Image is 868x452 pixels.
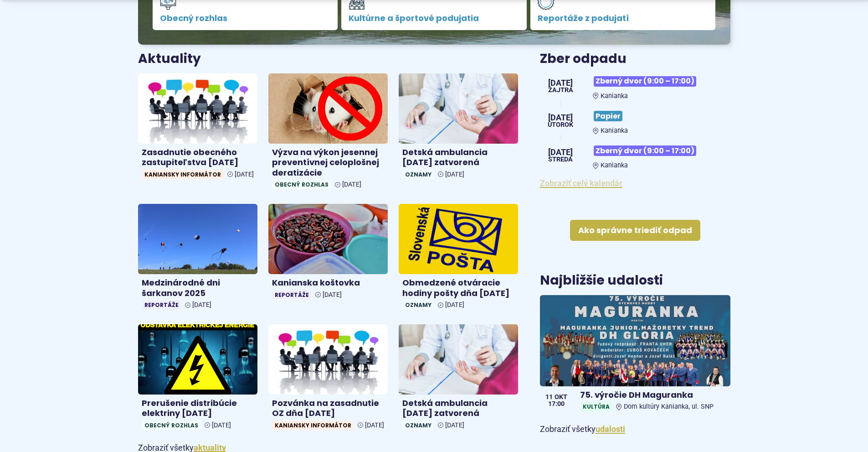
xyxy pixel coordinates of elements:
span: Kultúra [580,402,612,411]
span: Obecný rozhlas [142,421,201,430]
a: Zberný dvor (9:00 – 17:00) Kanianka [DATE] streda [540,142,730,169]
span: Oznamy [402,170,434,179]
span: Dom kultúry Kanianka, ul. SNP [624,403,714,410]
h4: Detská ambulancia [DATE] zatvorená [402,398,514,419]
h4: Zasadnutie obecného zastupiteľstva [DATE] [142,147,254,168]
span: streda [548,156,573,163]
span: Obecný rozhlas [160,14,331,23]
a: Detská ambulancia [DATE] zatvorená Oznamy [DATE] [399,73,518,183]
a: Zobraziť všetky udalosti [596,424,625,434]
span: [DATE] [323,291,342,299]
a: Výzva na výkon jesennej preventívnej celoplošnej deratizácie Obecný rozhlas [DATE] [268,73,388,193]
a: Zasadnutie obecného zastupiteľstva [DATE] Kaniansky informátor [DATE] [138,73,257,183]
span: [DATE] [365,421,384,429]
span: Kanianka [601,161,628,169]
h4: Medzinárodné dni šarkanov 2025 [142,278,254,298]
a: Zberný dvor (9:00 – 17:00) Kanianka [DATE] Zajtra [540,73,730,100]
a: 75. výročie DH Maguranka KultúraDom kultúry Kanianka, ul. SNP 11 okt 17:00 [540,295,730,416]
p: Zobraziť všetky [540,422,730,436]
h3: Najbližšie udalosti [540,274,663,288]
span: [DATE] [548,79,573,87]
h4: Výzva na výkon jesennej preventívnej celoplošnej deratizácie [272,147,384,178]
span: Zberný dvor (9:00 – 17:00) [594,145,696,156]
a: Pozvánka na zasadnutie OZ dňa [DATE] Kaniansky informátor [DATE] [268,324,388,434]
span: Reportáže [272,290,312,300]
span: okt [555,394,567,400]
span: Kaniansky informátor [272,421,354,430]
h4: Obmedzené otváracie hodiny pošty dňa [DATE] [402,278,514,298]
h4: Prerušenie distribúcie elektriny [DATE] [142,398,254,419]
h4: Detská ambulancia [DATE] zatvorená [402,147,514,168]
span: Obecný rozhlas [272,180,331,189]
span: Oznamy [402,421,434,430]
span: Papier [594,111,622,121]
span: Reportáže [142,300,181,310]
span: [DATE] [548,114,573,122]
a: Medzinárodné dni šarkanov 2025 Reportáže [DATE] [138,204,257,313]
a: Zobraziť celý kalendár [540,178,622,188]
span: Zberný dvor (9:00 – 17:00) [594,76,696,87]
a: Ako správne triediť odpad [570,220,700,241]
a: Prerušenie distribúcie elektriny [DATE] Obecný rozhlas [DATE] [138,324,257,434]
span: 17:00 [545,401,567,407]
span: [DATE] [192,301,211,309]
span: utorok [548,122,573,128]
h4: Kanianska koštovka [272,278,384,288]
span: [DATE] [548,148,573,156]
span: [DATE] [445,421,464,429]
span: Kaniansky informátor [142,170,224,179]
h4: Pozvánka na zasadnutie OZ dňa [DATE] [272,398,384,419]
span: Kultúrne a športové podujatia [349,14,519,23]
span: Oznamy [402,300,434,310]
span: [DATE] [445,301,464,309]
a: Papier Kanianka [DATE] utorok [540,107,730,135]
a: Obmedzené otváracie hodiny pošty dňa [DATE] Oznamy [DATE] [399,204,518,313]
span: Reportáže z podujatí [538,14,709,23]
span: [DATE] [212,421,231,429]
span: [DATE] [342,181,361,188]
a: Detská ambulancia [DATE] zatvorená Oznamy [DATE] [399,324,518,434]
span: Kanianka [601,92,628,100]
span: Zajtra [548,87,573,94]
span: 11 [545,394,553,400]
h4: 75. výročie DH Maguranka [580,390,726,400]
span: [DATE] [235,171,254,178]
span: [DATE] [445,171,464,178]
a: Kanianska koštovka Reportáže [DATE] [268,204,388,303]
h3: Aktuality [138,52,201,66]
span: Kanianka [601,127,628,135]
h3: Zber odpadu [540,52,730,66]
